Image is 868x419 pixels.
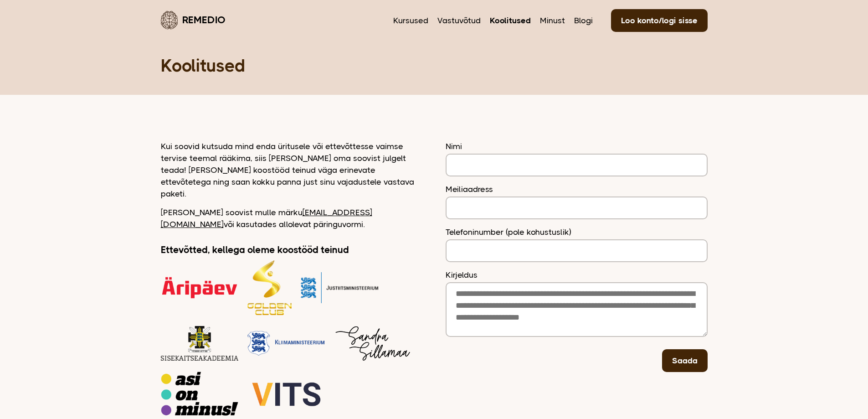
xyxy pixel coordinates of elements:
img: Kliimaministeeriumi logo [334,324,411,362]
h2: Ettevõtted, kellega oleme koostööd teinud [161,244,423,256]
img: Äripäeva logo [161,260,238,315]
img: Justiitsministeeriumi logo [301,260,378,315]
label: Nimi [446,140,708,152]
a: Kursused [393,15,428,26]
a: Loo konto/logi sisse [611,9,708,32]
img: Sisekaitseakadeemia logo [161,324,238,362]
img: Kliimaministeeriumi logo [247,372,325,416]
button: Saada [662,349,708,372]
img: Golden Club logo [247,260,292,315]
a: Koolitused [490,15,531,26]
img: Kliimaministeeriumi logo [161,372,238,416]
a: Vastuvõtud [437,15,481,26]
img: Remedio logo [161,11,178,29]
h1: Koolitused [161,55,708,77]
p: [PERSON_NAME] soovist mulle märku või kasutades allolevat päringuvormi. [161,207,423,230]
a: Remedio [161,9,226,31]
label: Meiliaadress [446,183,708,195]
p: Kui soovid kutsuda mind enda üritusele või ettevõttesse vaimse tervise teemal rääkima, siis [PERS... [161,140,423,200]
label: Telefoninumber (pole kohustuslik) [446,226,708,238]
img: Kliimaministeeriumi logo [247,324,325,362]
label: Kirjeldus [446,269,708,281]
a: Minust [540,15,565,26]
a: Blogi [574,15,593,26]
